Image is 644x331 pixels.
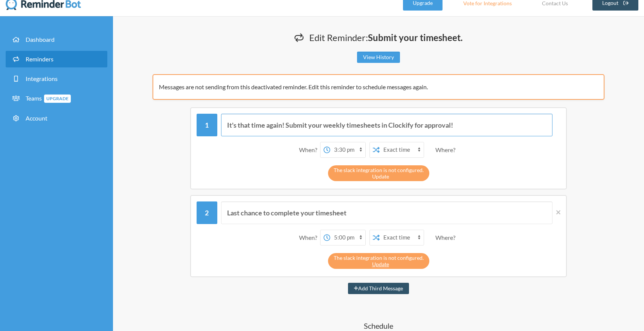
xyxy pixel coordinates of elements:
span: Upgrade [44,95,71,103]
input: Message [221,201,553,224]
input: Message [221,114,553,136]
a: Update [372,261,389,267]
div: Where? [435,230,458,246]
div: The slack integration is not configured. [328,253,429,269]
span: Reminders [26,55,53,63]
strong: Submit your timesheet. [368,32,462,43]
a: Dashboard [6,31,107,48]
span: Teams [26,95,71,102]
h4: Schedule [153,320,604,331]
a: Reminders [6,51,107,67]
a: TeamsUpgrade [6,90,107,107]
div: The slack integration is not configured. [328,165,429,181]
a: Account [6,110,107,127]
span: Integrations [26,75,58,82]
a: View History [357,52,400,63]
div: When? [299,142,320,158]
span: Edit Reminder: [309,32,462,43]
button: Add Third Message [348,283,409,294]
div: Where? [435,142,458,158]
p: Messages are not sending from this deactivated reminder. Edit this reminder to schedule messages ... [159,82,593,92]
a: Update [372,173,389,180]
span: Dashboard [26,36,55,43]
span: Account [26,114,47,122]
a: Integrations [6,70,107,87]
div: When? [299,230,320,246]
